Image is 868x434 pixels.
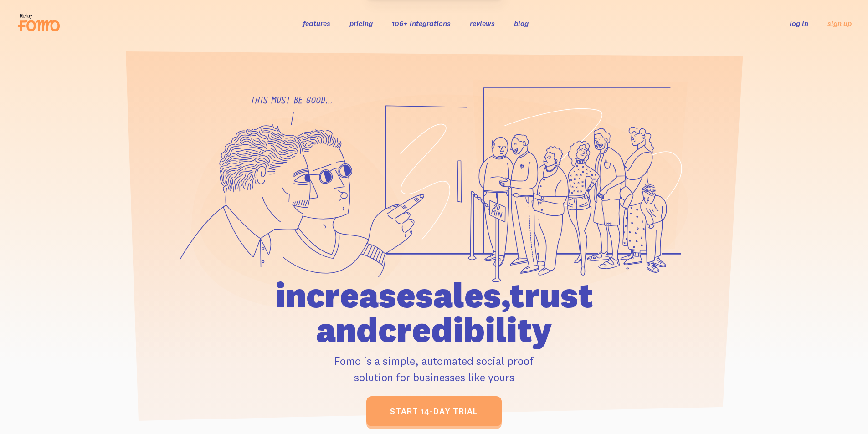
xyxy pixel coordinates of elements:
[827,19,852,28] a: sign up
[790,19,808,28] a: log in
[366,396,502,426] a: start 14-day trial
[223,352,645,385] p: Fomo is a simple, automated social proof solution for businesses like yours
[392,19,451,28] a: 106+ integrations
[223,278,645,347] h1: increase sales, trust and credibility
[514,19,529,28] a: blog
[349,19,373,28] a: pricing
[470,19,495,28] a: reviews
[303,19,330,28] a: features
